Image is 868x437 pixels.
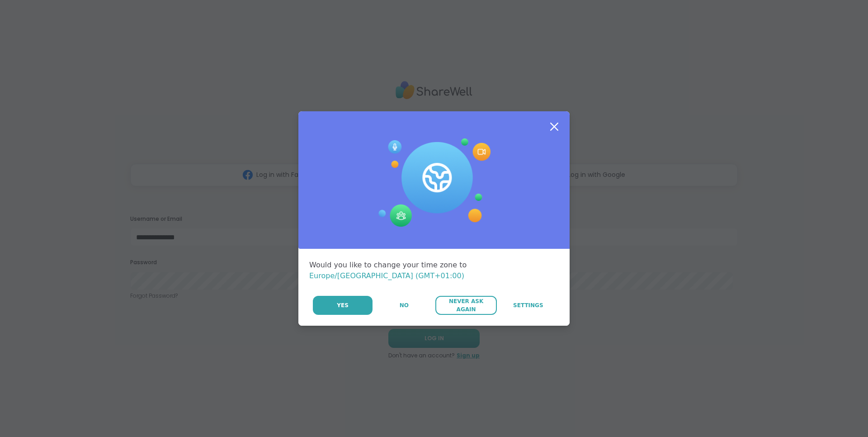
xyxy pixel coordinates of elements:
[513,301,543,309] span: Settings
[309,271,464,280] span: Europe/[GEOGRAPHIC_DATA] (GMT+01:00)
[313,296,373,315] button: Yes
[309,260,559,281] div: Would you like to change your time zone to
[435,296,496,315] button: Never Ask Again
[498,296,559,315] a: Settings
[337,301,349,309] span: Yes
[373,296,434,315] button: No
[440,297,492,313] span: Never Ask Again
[377,138,491,227] img: Session Experience
[400,301,409,309] span: No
